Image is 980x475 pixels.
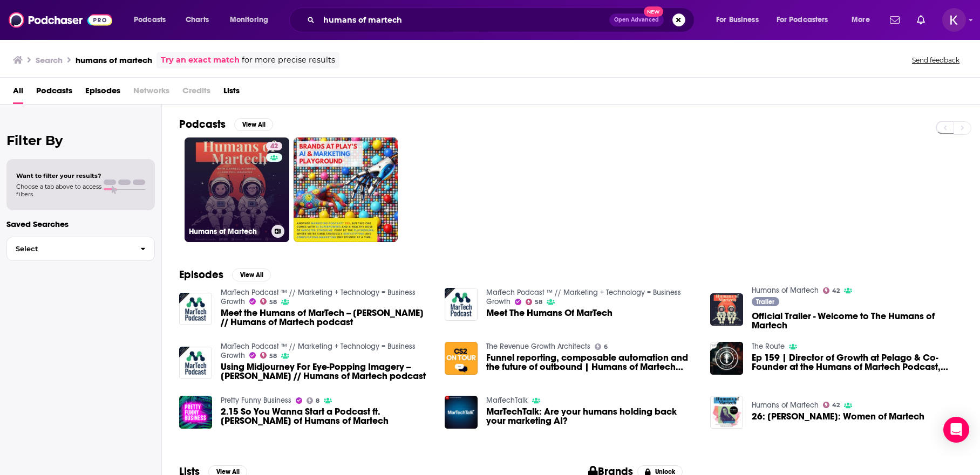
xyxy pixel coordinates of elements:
[182,82,210,104] span: Credits
[595,343,608,350] a: 6
[221,288,416,306] a: MarTech Podcast ™ // Marketing + Technology = Business Growth
[269,300,277,305] span: 58
[7,245,132,252] span: Select
[832,403,840,408] span: 42
[126,11,180,29] button: open menu
[234,118,273,131] button: View All
[242,54,335,66] span: for more precise results
[486,407,697,425] a: MarTechTalk: Are your humans holding back your marketing AI?
[270,141,278,152] span: 42
[186,12,209,27] span: Charts
[260,298,277,305] a: 58
[179,347,212,380] img: Using Midjourney For Eye-Popping Imagery -- Phil Gamache // Humans of Martech podcast
[76,55,152,65] h3: humans of martech
[85,82,120,104] a: Episodes
[222,11,282,29] button: open menu
[189,227,267,236] h3: Humans of Martech
[752,312,963,330] span: Official Trailer - Welcome to The Humans of Martech
[486,308,612,318] span: Meet The Humans Of MarTech
[185,137,289,242] a: 42Humans of Martech
[221,342,416,360] a: MarTech Podcast ™ // Marketing + Technology = Business Growth
[752,412,924,421] span: 26: [PERSON_NAME]: Women of Martech
[604,345,608,349] span: 6
[644,6,663,17] span: New
[844,11,883,29] button: open menu
[221,407,432,425] a: 2.15 So You Wanna Start a Podcast ft. Phil Gamache of Humans of Martech
[756,299,774,305] span: Trailer
[230,12,268,27] span: Monitoring
[752,342,785,351] a: The Route
[16,183,101,198] span: Choose a tab above to access filters.
[486,396,528,405] a: MarTechTalk
[752,401,819,410] a: Humans of Martech
[179,268,223,281] h2: Episodes
[319,11,609,29] input: Search podcasts, credits, & more...
[6,133,155,148] h2: Filter By
[614,17,659,23] span: Open Advanced
[752,286,819,295] a: Humans of Martech
[179,268,271,281] a: EpisodesView All
[13,82,23,104] a: All
[179,293,212,326] img: Meet the Humans of MarTech -- Phil Gamache // Humans of Martech podcast
[6,237,155,261] button: Select
[179,118,226,131] h2: Podcasts
[36,82,72,104] a: Podcasts
[134,12,166,27] span: Podcasts
[133,82,169,104] span: Networks
[266,142,282,150] a: 42
[752,412,924,421] a: 26: Melissa Ledesma: Women of Martech
[223,82,240,104] a: Lists
[709,11,772,29] button: open menu
[886,11,904,29] a: Show notifications dropdown
[823,402,840,408] a: 42
[909,56,963,65] button: Send feedback
[535,300,542,305] span: 58
[221,308,432,327] span: Meet the Humans of MarTech -- [PERSON_NAME] // Humans of Martech podcast
[942,8,966,32] button: Show profile menu
[752,353,963,371] a: Ep 159 | Director of Growth at Pelago & Co-Founder at the Humans of Martech Podcast, Phil Gamache
[36,55,63,65] h3: Search
[9,10,112,30] a: Podchaser - Follow, Share and Rate Podcasts
[710,342,743,375] img: Ep 159 | Director of Growth at Pelago & Co-Founder at the Humans of Martech Podcast, Phil Gamache
[942,8,966,32] span: Logged in as kwignall
[221,362,432,381] span: Using Midjourney For Eye-Popping Imagery -- [PERSON_NAME] // Humans of Martech podcast
[179,396,212,429] img: 2.15 So You Wanna Start a Podcast ft. Phil Gamache of Humans of Martech
[823,287,840,294] a: 42
[770,11,844,29] button: open menu
[486,342,590,351] a: The Revenue Growth Architects
[852,12,870,27] span: More
[300,8,705,32] div: Search podcasts, credits, & more...
[609,13,664,26] button: Open AdvancedNew
[316,398,319,403] span: 8
[716,12,759,27] span: For Business
[179,118,273,131] a: PodcastsView All
[307,397,320,404] a: 8
[221,396,291,405] a: Pretty Funny Business
[445,342,478,375] img: Funnel reporting, composable automation and the future of outbound | Humans of Martech Podcast
[832,288,840,293] span: 42
[913,11,929,29] a: Show notifications dropdown
[221,362,432,381] a: Using Midjourney For Eye-Popping Imagery -- Phil Gamache // Humans of Martech podcast
[710,293,743,326] img: Official Trailer - Welcome to The Humans of Martech
[486,353,697,371] a: Funnel reporting, composable automation and the future of outbound | Humans of Martech Podcast
[260,352,277,359] a: 58
[710,396,743,429] img: 26: Melissa Ledesma: Women of Martech
[752,353,963,371] span: Ep 159 | Director of Growth at Pelago & Co-Founder at the Humans of Martech Podcast, [PERSON_NAME]
[777,12,828,27] span: For Podcasters
[232,269,271,281] button: View All
[179,11,215,29] a: Charts
[6,219,155,229] p: Saved Searches
[445,396,478,429] img: MarTechTalk: Are your humans holding back your marketing AI?
[269,354,277,359] span: 58
[221,308,432,327] a: Meet the Humans of MarTech -- Phil Gamache // Humans of Martech podcast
